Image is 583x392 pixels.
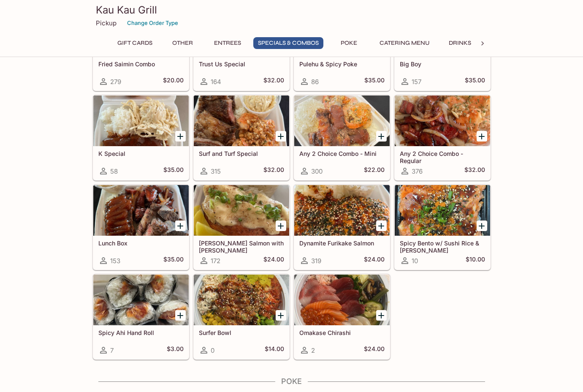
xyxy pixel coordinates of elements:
[163,256,184,266] h5: $35.00
[193,95,290,180] a: Surf and Turf Special315$32.00
[477,131,487,142] button: Add Any 2 Choice Combo - Regular
[294,185,390,270] a: Dynamite Furikake Salmon319$24.00
[299,329,385,336] h5: Omakase Chirashi
[199,150,284,157] h5: Surf and Turf Special
[395,95,490,146] div: Any 2 Choice Combo - Regular
[199,240,284,253] h5: [PERSON_NAME] Salmon with [PERSON_NAME]
[199,60,284,68] h5: Trust Us Special
[395,185,490,236] div: Spicy Bento w/ Sushi Rice & Nori
[98,150,184,157] h5: K Special
[311,78,319,86] span: 86
[98,60,184,68] h5: Fried Saimin Combo
[364,256,385,266] h5: $24.00
[394,185,491,270] a: Spicy Bento w/ Sushi Rice & [PERSON_NAME]10$10.00
[477,220,487,231] button: Add Spicy Bento w/ Sushi Rice & Nori
[376,220,387,231] button: Add Dynamite Furikake Salmon
[194,275,289,325] div: Surfer Bowl
[311,346,315,354] span: 2
[311,257,321,265] span: 319
[294,275,390,325] div: Omakase Chirashi
[193,185,290,270] a: [PERSON_NAME] Salmon with [PERSON_NAME]172$24.00
[400,150,485,164] h5: Any 2 Choice Combo - Regular
[276,220,286,231] button: Add Ora King Salmon with Aburi Garlic Mayo
[110,257,120,265] span: 153
[464,166,485,176] h5: $32.00
[299,60,385,68] h5: Pulehu & Spicy Poke
[110,78,121,86] span: 279
[263,76,284,87] h5: $32.00
[211,78,221,86] span: 164
[412,167,423,175] span: 376
[375,37,434,49] button: Catering Menu
[93,95,189,146] div: K Special
[175,310,186,321] button: Add Spicy Ahi Hand Roll
[93,185,189,270] a: Lunch Box153$35.00
[211,167,221,175] span: 315
[364,166,385,176] h5: $22.00
[400,60,485,68] h5: Big Boy
[299,150,385,157] h5: Any 2 Choice Combo - Mini
[123,16,182,30] button: Change Order Type
[253,37,323,49] button: Specials & Combos
[265,345,284,355] h5: $14.00
[330,37,368,49] button: Poke
[194,185,289,236] div: Ora King Salmon with Aburi Garlic Mayo
[294,95,390,180] a: Any 2 Choice Combo - Mini300$22.00
[175,131,186,142] button: Add K Special
[211,346,214,354] span: 0
[294,185,390,236] div: Dynamite Furikake Salmon
[98,240,184,247] h5: Lunch Box
[466,256,485,266] h5: $10.00
[199,329,284,336] h5: Surfer Bowl
[276,131,286,142] button: Add Surf and Turf Special
[465,76,485,87] h5: $35.00
[376,310,387,321] button: Add Omakase Chirashi
[263,256,284,266] h5: $24.00
[441,37,479,49] button: Drinks
[209,37,247,49] button: Entrees
[96,3,488,16] h3: Kau Kau Grill
[194,95,289,146] div: Surf and Turf Special
[364,345,385,355] h5: $24.00
[294,274,390,359] a: Omakase Chirashi2$24.00
[93,95,189,180] a: K Special58$35.00
[92,377,491,386] h4: Poke
[93,274,189,359] a: Spicy Ahi Hand Roll7$3.00
[294,95,390,146] div: Any 2 Choice Combo - Mini
[263,166,284,176] h5: $32.00
[163,166,184,176] h5: $35.00
[276,310,286,321] button: Add Surfer Bowl
[394,95,491,180] a: Any 2 Choice Combo - Regular376$32.00
[113,37,157,49] button: Gift Cards
[164,37,202,49] button: Other
[311,167,323,175] span: 300
[163,76,184,87] h5: $20.00
[376,131,387,142] button: Add Any 2 Choice Combo - Mini
[364,76,385,87] h5: $35.00
[175,220,186,231] button: Add Lunch Box
[93,185,189,236] div: Lunch Box
[96,19,117,27] p: Pickup
[412,257,418,265] span: 10
[110,346,114,354] span: 7
[167,345,184,355] h5: $3.00
[93,275,189,325] div: Spicy Ahi Hand Roll
[98,329,184,336] h5: Spicy Ahi Hand Roll
[211,257,220,265] span: 172
[110,167,118,175] span: 58
[193,274,290,359] a: Surfer Bowl0$14.00
[412,78,421,86] span: 157
[299,240,385,247] h5: Dynamite Furikake Salmon
[400,240,485,253] h5: Spicy Bento w/ Sushi Rice & [PERSON_NAME]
